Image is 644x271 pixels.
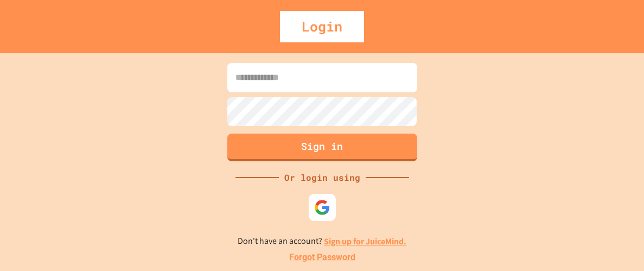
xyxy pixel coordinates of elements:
button: Sign in [227,134,417,161]
p: Don't have an account? [238,235,406,248]
a: Sign up for JuiceMind. [324,236,406,247]
div: Login [280,11,364,42]
div: Or login using [279,171,366,184]
img: google-icon.svg [314,199,330,216]
a: Forgot Password [289,251,355,264]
